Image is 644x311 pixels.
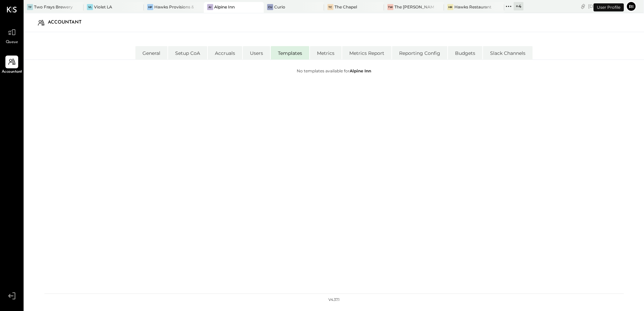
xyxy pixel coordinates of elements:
[327,4,333,10] div: TC
[334,4,357,10] div: The Chapel
[580,3,586,10] div: copy link
[448,46,482,60] li: Budgets
[392,46,447,60] li: Reporting Config
[626,1,637,12] button: Ri
[387,4,393,10] div: TW
[207,4,213,10] div: AI
[6,39,18,45] span: Queue
[34,4,73,10] div: Two Frays Brewery
[214,4,235,10] div: Alpine Inn
[328,297,340,303] div: v 4.37.1
[514,2,523,10] div: + 4
[342,46,391,60] li: Metrics Report
[394,4,434,10] div: The [PERSON_NAME]
[94,4,112,10] div: Violet LA
[2,69,22,75] span: Accountant
[243,46,270,60] li: Users
[297,68,371,74] span: No templates available for
[274,4,285,10] div: Curio
[48,17,88,28] div: Accountant
[350,68,371,73] strong: Alpine Inn
[483,46,533,60] li: Slack Channels
[135,46,167,60] li: General
[0,56,23,75] a: Accountant
[447,4,453,10] div: HR
[271,46,309,60] li: Templates
[267,4,273,10] div: Cu
[154,4,194,10] div: Hawks Provisions & Public House
[147,4,153,10] div: HP
[208,46,242,60] li: Accruals
[310,46,342,60] li: Metrics
[593,3,624,11] div: User Profile
[0,26,23,45] a: Queue
[588,3,624,9] div: [DATE]
[27,4,33,10] div: TF
[168,46,207,60] li: Setup CoA
[454,4,491,10] div: Hawks Restaurant
[87,4,93,10] div: VL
